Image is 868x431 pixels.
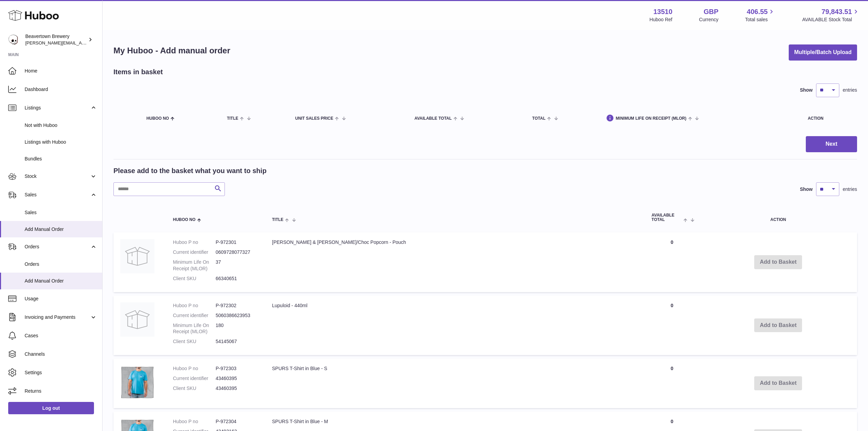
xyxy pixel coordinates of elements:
a: 406.55 Total sales [745,7,775,23]
h1: My Huboo - Add manual order [113,45,230,56]
dd: P-972301 [216,239,258,246]
span: 406.55 [747,7,768,16]
dt: Minimum Life On Receipt (MLOR) [173,322,216,335]
dt: Client SKU [173,338,216,345]
td: 0 [645,232,700,292]
dd: 43460395 [216,385,258,392]
span: Orders [25,261,97,267]
span: Listings with Huboo [25,139,97,145]
dt: Current identifier [173,249,216,256]
span: Not with Huboo [25,122,97,129]
span: Total [532,116,545,121]
span: Sales [25,192,90,198]
img: Joe & Sephs Caramel/Choc Popcorn - Pouch [120,239,154,273]
dd: 54145067 [216,338,258,345]
div: Beavertown Brewery [25,33,87,46]
button: Next [806,136,857,152]
span: Add Manual Order [25,226,97,233]
dd: P-972302 [216,302,258,309]
dd: 5060386623953 [216,312,258,319]
span: Usage [25,296,97,302]
span: Listings [25,105,90,111]
span: Total sales [745,16,775,23]
span: Add Manual Order [25,278,97,284]
span: Minimum Life On Receipt (MLOR) [616,116,687,121]
span: Title [227,116,238,121]
a: Log out [8,402,94,414]
img: SPURS T-Shirt in Blue - S [120,365,154,400]
dd: 43460395 [216,375,258,382]
td: SPURS T-Shirt in Blue - S [265,358,645,408]
span: Sales [25,209,97,216]
div: Currency [699,16,719,23]
span: Dashboard [25,86,97,93]
td: Lupuloid - 440ml [265,296,645,355]
dt: Minimum Life On Receipt (MLOR) [173,259,216,272]
span: AVAILABLE Total [415,116,452,121]
span: entries [843,186,857,193]
span: AVAILABLE Total [652,213,682,222]
span: Invoicing and Payments [25,314,90,321]
th: Action [700,206,857,229]
img: Matthew.McCormack@beavertownbrewery.co.uk [8,35,18,45]
dt: Huboo P no [173,418,216,425]
dt: Huboo P no [173,365,216,372]
dt: Current identifier [173,375,216,382]
span: Cases [25,332,97,339]
span: Stock [25,173,90,180]
dt: Huboo P no [173,239,216,246]
td: 0 [645,358,700,408]
dd: P-972304 [216,418,258,425]
span: AVAILABLE Stock Total [802,16,860,23]
dt: Current identifier [173,312,216,319]
dd: 37 [216,259,258,272]
strong: 13510 [653,7,673,16]
dd: 0609728077327 [216,249,258,256]
dd: 180 [216,322,258,335]
span: Returns [25,388,97,394]
span: Unit Sales Price [295,116,333,121]
label: Show [800,87,813,93]
span: Huboo no [146,116,169,121]
label: Show [800,186,813,193]
dt: Client SKU [173,275,216,282]
span: Orders [25,244,90,250]
img: Lupuloid - 440ml [120,302,154,337]
dt: Huboo P no [173,302,216,309]
span: Bundles [25,156,97,162]
span: Channels [25,351,97,357]
h2: Items in basket [113,67,163,77]
dt: Client SKU [173,385,216,392]
span: 79,843.51 [822,7,852,16]
button: Multiple/Batch Upload [789,44,857,61]
div: Action [808,116,850,121]
span: [PERSON_NAME][EMAIL_ADDRESS][PERSON_NAME][DOMAIN_NAME] [25,40,174,45]
span: Settings [25,369,97,376]
dd: 66340651 [216,275,258,282]
span: Home [25,68,97,74]
h2: Please add to the basket what you want to ship [113,166,267,175]
span: Title [272,218,283,222]
span: entries [843,87,857,93]
td: 0 [645,296,700,355]
a: 79,843.51 AVAILABLE Stock Total [802,7,860,23]
span: Huboo no [173,218,195,222]
dd: P-972303 [216,365,258,372]
div: Huboo Ref [650,16,673,23]
strong: GBP [704,7,718,16]
td: [PERSON_NAME] & [PERSON_NAME]/Choc Popcorn - Pouch [265,232,645,292]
